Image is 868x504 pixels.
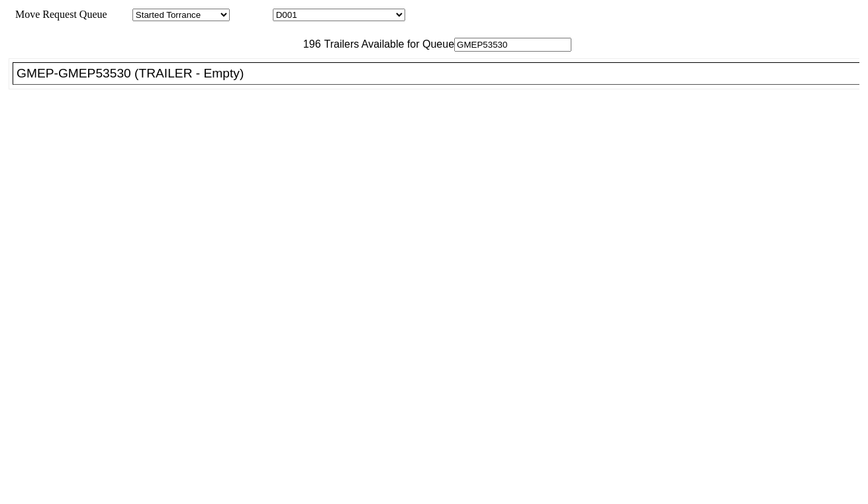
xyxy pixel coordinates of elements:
[232,9,270,20] span: Location
[297,38,321,50] span: 196
[17,66,867,81] div: GMEP-GMEP53530 (TRAILER - Empty)
[9,9,107,20] span: Move Request Queue
[454,38,571,52] input: Filter Available Trailers
[109,9,130,20] span: Area
[321,38,455,50] span: Trailers Available for Queue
